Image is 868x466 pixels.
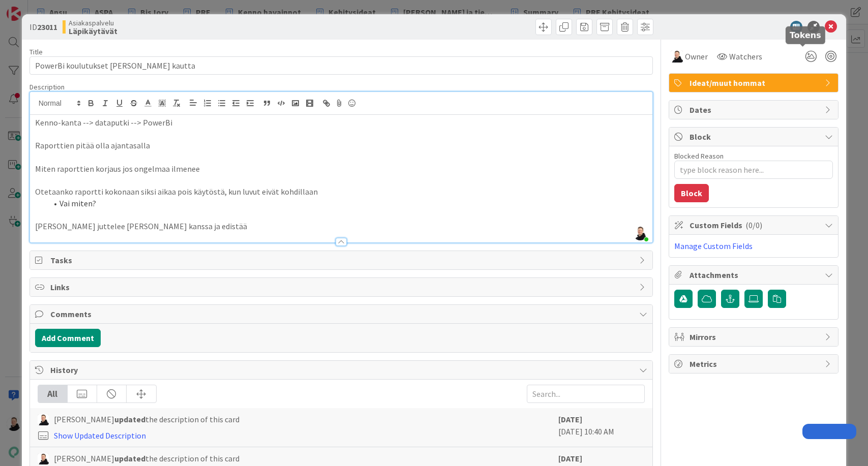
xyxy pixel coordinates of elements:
span: ( 0/0 ) [745,220,762,230]
span: History [50,364,635,376]
label: Title [29,47,43,56]
span: Comments [50,308,635,320]
b: updated [114,414,145,424]
input: type card name here... [29,56,653,75]
div: [DATE] 10:40 AM [558,413,645,442]
span: ID [29,21,57,33]
button: Add Comment [35,329,101,347]
p: Miten raporttien korjaus jos ongelmaa ilmenee [35,163,648,175]
img: AN [38,414,49,425]
div: All [38,385,68,402]
a: Show Updated Description [54,430,146,441]
input: Search... [527,385,645,403]
li: Vai miten? [47,198,648,209]
b: updated [114,453,145,463]
span: [PERSON_NAME] the description of this card [54,413,240,425]
span: Watchers [729,50,762,63]
span: Attachments [690,269,820,281]
span: Owner [685,50,708,63]
img: KHqomuoKQRjoNQxyxxwtZmjOUFPU5med.jpg [633,226,647,240]
img: AN [671,50,683,63]
p: [PERSON_NAME] juttelee [PERSON_NAME] kanssa ja edistää [35,221,648,232]
span: Mirrors [690,331,820,343]
a: Manage Custom Fields [674,241,753,251]
b: [DATE] [558,414,582,424]
span: [PERSON_NAME] the description of this card [54,452,240,464]
span: Metrics [690,358,820,370]
span: Links [50,281,635,293]
b: Läpikäytävät [69,27,117,35]
span: Description [29,82,65,91]
img: AN [38,453,49,464]
h5: Tokens [790,30,821,40]
label: Blocked Reason [674,151,724,161]
b: 23011 [37,22,57,32]
span: Block [690,131,820,143]
span: Asiakaspalvelu [69,19,117,27]
span: Tasks [50,254,635,266]
b: [DATE] [558,453,582,463]
p: Otetaanko raportti kokonaan siksi aikaa pois käytöstä, kun luvut eivät kohdillaan [35,186,648,198]
span: Ideat/muut hommat [690,77,820,89]
button: Block [674,184,709,202]
span: Custom Fields [690,219,820,231]
p: Raporttien pitää olla ajantasalla [35,140,648,151]
span: Dates [690,104,820,116]
p: Kenno-kanta --> dataputki --> PowerBi [35,117,648,129]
